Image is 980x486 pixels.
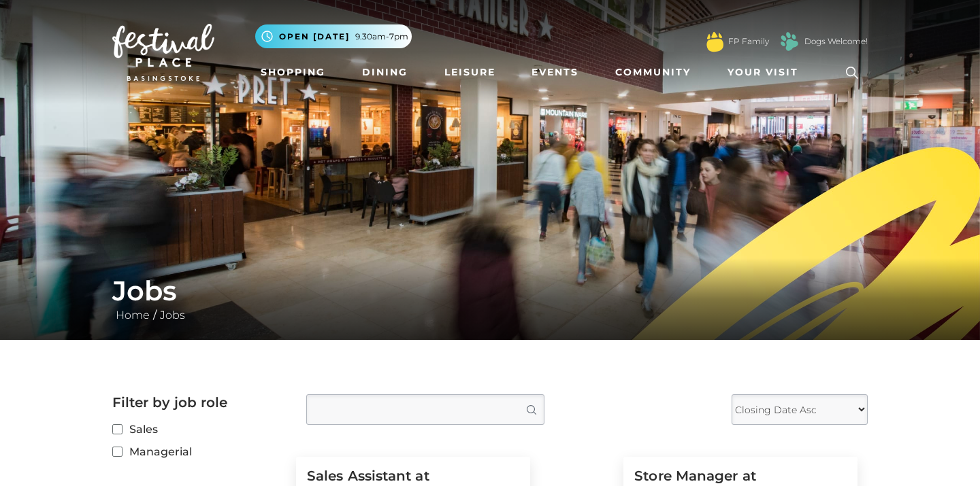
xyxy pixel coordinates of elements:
[255,24,412,48] button: Open [DATE] 9.30am-7pm
[255,60,331,85] a: Shopping
[112,309,153,322] a: Home
[102,275,878,324] div: /
[112,394,286,411] h2: Filter by job role
[728,35,769,48] a: FP Family
[526,60,584,85] a: Events
[728,65,798,80] span: Your Visit
[439,60,501,85] a: Leisure
[357,60,413,85] a: Dining
[355,31,408,43] span: 9.30am-7pm
[722,60,811,85] a: Your Visit
[157,309,189,322] a: Jobs
[610,60,696,85] a: Community
[279,31,350,43] span: Open [DATE]
[112,421,286,438] label: Sales
[804,35,868,48] a: Dogs Welcome!
[112,275,868,307] h1: Jobs
[112,443,286,460] label: Managerial
[112,24,214,81] img: Festival Place Logo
